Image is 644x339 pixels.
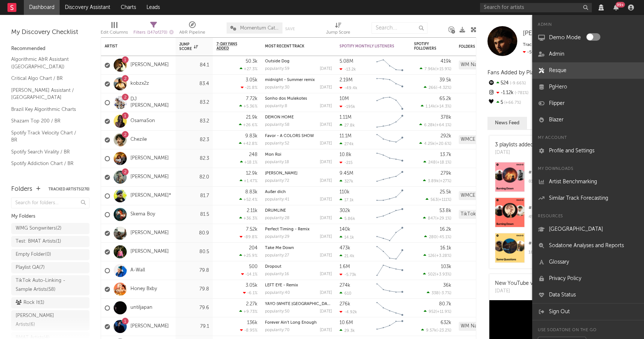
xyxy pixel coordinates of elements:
a: Außer dich [265,190,286,194]
div: 302k [340,208,350,213]
div: -14.1 % [241,272,258,277]
div: 274k [340,283,350,288]
div: Admin [532,21,644,29]
a: Mon Roi [265,153,281,157]
svg: Chart title [373,187,407,205]
div: 500 [249,264,258,269]
div: My Folders [11,212,89,221]
div: Jump Score [179,42,198,51]
div: 524 [487,78,537,88]
a: [PERSON_NAME] [130,230,169,236]
div: Artist [105,44,161,49]
div: -89.8 % [240,234,258,239]
a: Chezile [130,137,147,143]
a: Honey Bxby [130,286,157,292]
div: -6.1 % [243,290,258,295]
span: 3.89k [428,179,439,183]
div: +36.3 % [239,216,258,221]
div: -21.8 % [241,85,258,90]
svg: Chart title [373,261,407,280]
div: 81.7 [179,192,209,200]
div: 7.72k [246,96,258,101]
svg: Chart title [373,149,407,168]
div: popularity: 72 [265,179,289,183]
div: ( ) [423,178,451,183]
div: ( ) [426,197,451,202]
div: [DATE] [320,235,332,239]
div: 419k [441,59,451,64]
div: 14.1k [340,235,354,240]
div: 79.8 [179,285,209,294]
a: Perfect Timing - Remix [265,227,310,231]
span: 748 fans last week [523,50,609,55]
div: popularity: 41 [265,198,289,202]
svg: Chart title [373,205,407,224]
div: +27.3 % [240,66,258,71]
div: ( ) [419,141,451,146]
a: Profile and Settings [532,143,644,159]
div: 1.11M [340,115,351,120]
div: ( ) [423,272,451,277]
div: Spotify Monthly Listeners [340,44,395,49]
div: ( ) [424,234,451,239]
div: 248 [249,152,258,157]
div: 27.8k [340,123,355,128]
div: Take Me Down [265,246,332,250]
div: Jump Score [326,28,350,37]
a: DJ [PERSON_NAME] [130,96,172,109]
a: Data Status [532,287,644,303]
div: 16.2k [440,227,451,232]
a: TikTok Auto-Linking - Sample Artists(58) [11,275,89,295]
div: Außer dich [265,190,332,194]
div: 5 [487,98,537,108]
div: ( ) [424,85,451,90]
svg: Chart title [373,93,407,112]
div: 10.8k [340,152,351,157]
div: -49.4k [340,85,357,90]
div: Rock It ( 1 ) [16,298,44,307]
span: +29.1 % [436,217,450,221]
button: News Feed [487,117,527,129]
a: midnight - Summer remix [265,78,315,82]
div: popularity: 58 [265,123,290,127]
div: Playlist QA ( 7 ) [16,263,45,272]
div: [DATE] [320,179,332,183]
div: popularity: 27 [265,254,289,258]
a: Empty Folder(0) [11,249,89,260]
div: TikTok Auto-Linking - Sample Artists ( 58 ) [16,276,68,294]
a: Skema Boy [130,211,155,218]
svg: Chart title [373,168,407,187]
div: 3.05k [246,283,258,288]
span: 6.28k [424,123,435,127]
div: ( ) [423,253,451,258]
a: Sonho dos Mulekotes [265,97,307,101]
div: My Downloads [532,165,644,174]
a: [PERSON_NAME] Assistant / [GEOGRAPHIC_DATA] [11,86,82,102]
div: Test: BMAT Artists ( 1 ) [16,237,61,246]
span: 847 [428,217,435,221]
div: popularity: 18 [265,160,289,164]
div: [DATE] [320,291,332,295]
span: -594 fans this week [523,50,566,55]
svg: Chart title [373,224,407,243]
span: 7-Day Fans Added [217,42,246,51]
div: popularity: 59 [265,67,290,71]
a: PgHero [532,79,644,95]
div: Edit Columns [101,19,128,40]
div: 110k [340,190,350,195]
svg: Chart title [373,131,407,149]
div: WMCE ARTIST PIPELINE (ADA + A&R) (683) [459,135,524,144]
a: Test: BMAT Artists(1) [11,236,89,247]
a: [GEOGRAPHIC_DATA] [532,221,644,237]
div: ( ) [419,122,451,127]
div: 25.5k [440,190,451,195]
div: ( ) [427,290,451,295]
div: Filters(147 of 270) [133,19,174,40]
div: 140k [340,227,350,232]
div: [DATE] [320,198,332,202]
div: WM Nashville A&R Pipeline (ingested) (1427) [459,60,524,69]
input: Search for folders... [11,198,89,208]
div: 80.9 [179,229,209,238]
button: Save [285,27,295,31]
div: popularity: 16 [265,272,289,276]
